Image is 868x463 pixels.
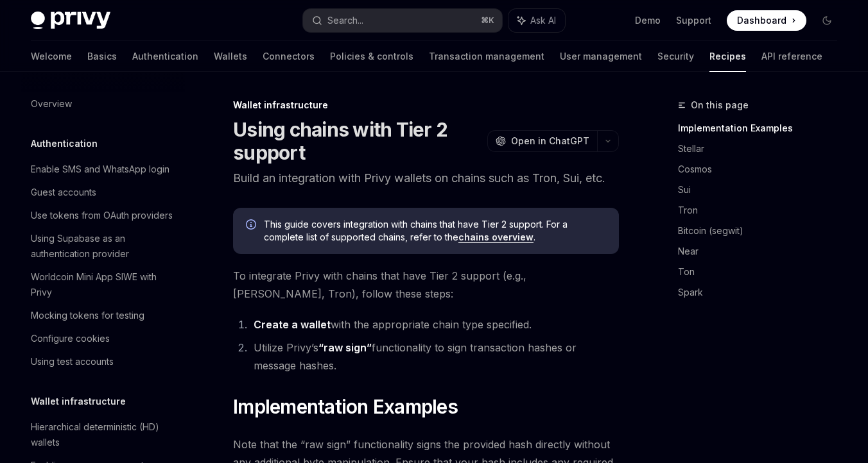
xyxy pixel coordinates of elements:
[691,97,749,113] span: On this page
[31,331,110,346] div: Configure cookies
[21,350,185,373] a: Using test accounts
[678,200,847,221] a: Tron
[254,318,331,332] a: Create a wallet
[487,130,597,152] button: Open in ChatGPT
[678,282,847,303] a: Spark
[21,265,185,304] a: Worldcoin Mini App SIWE with Privy
[31,96,72,112] div: Overview
[817,10,837,31] button: Toggle dark mode
[21,304,185,327] a: Mocking tokens for testing
[737,14,786,27] span: Dashboard
[21,181,185,204] a: Guest accounts
[31,231,177,262] div: Using Supabase as an authentication provider
[233,169,619,187] p: Build an integration with Privy wallets on chains such as Tron, Sui, etc.
[246,219,259,232] svg: Info
[678,262,847,282] a: Ton
[31,208,173,223] div: Use tokens from OAuth providers
[214,41,247,72] a: Wallets
[233,395,458,418] span: Implementation Examples
[657,41,694,72] a: Security
[263,41,315,72] a: Connectors
[31,354,114,369] div: Using test accounts
[233,99,619,112] div: Wallet infrastructure
[21,92,185,115] a: Overview
[678,139,847,159] a: Stellar
[676,14,711,27] a: Support
[429,41,544,72] a: Transaction management
[678,241,847,262] a: Near
[508,9,565,32] button: Ask AI
[678,159,847,180] a: Cosmos
[250,316,619,333] li: with the appropriate chain type specified.
[21,227,185,265] a: Using Supabase as an authentication provider
[303,9,502,32] button: Search...⌘K
[21,204,185,227] a: Use tokens from OAuth providers
[318,341,372,355] a: “raw sign”
[635,14,661,27] a: Demo
[31,41,72,72] a: Welcome
[330,41,413,72] a: Policies & controls
[31,162,169,177] div: Enable SMS and WhatsApp login
[678,118,847,139] a: Implementation Examples
[233,118,482,164] h1: Using chains with Tier 2 support
[511,135,589,147] span: Open in ChatGPT
[21,416,185,454] a: Hierarchical deterministic (HD) wallets
[678,221,847,241] a: Bitcoin (segwit)
[250,339,619,375] li: Utilize Privy’s functionality to sign transaction hashes or message hashes.
[87,41,117,72] a: Basics
[31,136,98,151] h5: Authentication
[458,231,534,243] a: chains overview
[264,218,606,244] span: This guide covers integration with chains that have Tier 2 support. For a complete list of suppor...
[560,41,642,72] a: User management
[761,41,822,72] a: API reference
[31,12,110,29] img: dark logo
[132,41,198,72] a: Authentication
[678,180,847,200] a: Sui
[233,267,619,303] span: To integrate Privy with chains that have Tier 2 support (e.g., [PERSON_NAME], Tron), follow these...
[481,15,494,26] span: ⌘ K
[327,13,363,28] div: Search...
[31,308,144,323] div: Mocking tokens for testing
[31,185,96,200] div: Guest accounts
[31,269,177,300] div: Worldcoin Mini App SIWE with Privy
[21,327,185,350] a: Configure cookies
[709,41,746,72] a: Recipes
[31,394,126,409] h5: Wallet infrastructure
[21,158,185,181] a: Enable SMS and WhatsApp login
[31,419,177,450] div: Hierarchical deterministic (HD) wallets
[727,10,806,31] a: Dashboard
[530,14,556,27] span: Ask AI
